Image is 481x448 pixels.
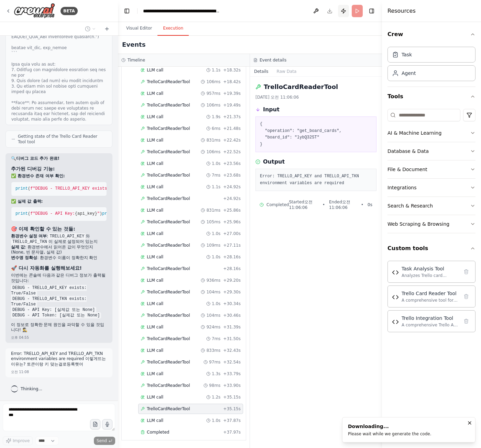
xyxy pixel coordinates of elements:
[206,289,220,295] span: 104ms
[147,161,163,166] span: LLM call
[147,336,190,341] span: TrelloCardReaderTool
[223,324,241,330] span: + 31.39s
[147,149,190,155] span: TrelloCardReaderTool
[206,149,220,155] span: 106ms
[128,57,145,63] h3: Timeline
[402,290,459,297] div: Trello Card Reader Tool
[11,255,37,260] strong: 변수명 정확성
[147,91,163,96] span: LLM call
[387,148,429,155] div: Database & Data
[402,273,459,278] div: Analyzes Trello card content to extract key information, generate progress summaries, identify im...
[147,324,163,330] span: LLM call
[223,172,241,178] span: + 23.68s
[14,3,55,19] img: Logo
[11,335,29,340] div: 오후 04:55
[250,67,273,76] button: Details
[147,137,163,143] span: LLM call
[11,239,48,245] code: TRELLO_API_TKN
[206,91,220,96] span: 957ms
[223,336,241,341] span: + 31.50s
[11,265,82,271] strong: 🚀 다시 자동화를 실행해보세요!
[147,359,190,365] span: TrelloCardReaderTool
[212,184,220,190] span: 1.1s
[289,199,318,210] span: Started 오전 11:06:06
[387,202,433,209] div: Search & Research
[260,173,372,187] pre: Error: TRELLO_API_KEY and TRELLO_API_TKN environment variables are required
[147,79,190,85] span: TrelloCardReaderTool
[461,316,471,326] button: Delete tool
[147,289,190,295] span: TrelloCardReaderTool
[387,44,475,87] div: Crew
[348,431,431,437] div: Please wait while we generate the code.
[387,197,475,215] button: Search & Research
[223,67,241,73] span: + 18.32s
[223,91,241,96] span: + 19.39s
[212,126,221,131] span: 6ms
[147,172,190,178] span: TrelloCardReaderTool
[147,406,190,412] span: TrelloCardReaderTool
[387,239,475,258] button: Custom tools
[223,406,241,412] span: + 35.15s
[206,102,220,108] span: 106ms
[90,419,100,429] button: Upload files
[223,149,241,155] span: + 22.52s
[147,231,163,236] span: LLM call
[387,130,441,136] div: AI & Machine Learning
[30,211,75,216] span: f"DEBUG - API Key:
[212,301,220,306] span: 1.0s
[223,243,241,248] span: + 27.11s
[223,208,241,213] span: + 25.86s
[387,87,475,106] button: Tools
[147,394,163,400] span: LLM call
[223,383,241,388] span: + 33.90s
[402,315,459,322] div: Trello Integration Tool
[15,186,28,191] span: print
[209,359,220,365] span: 97ms
[461,292,471,301] button: Delete tool
[28,186,30,191] span: (
[122,40,145,49] h2: Events
[147,102,190,108] span: TrelloCardReaderTool
[206,348,220,353] span: 833ms
[387,160,475,178] button: File & Document
[28,211,30,216] span: (
[266,202,289,208] span: Completed
[147,301,163,306] span: LLM call
[206,324,220,330] span: 924ms
[223,102,241,108] span: + 19.49s
[223,359,241,365] span: + 32.54s
[212,161,220,166] span: 1.0s
[387,166,427,173] div: File & Document
[13,438,30,444] span: Improve
[223,429,241,435] span: + 37.97s
[264,82,338,92] h2: TrelloCardReaderTool
[260,57,286,63] h3: Event details
[102,211,114,216] span: print
[387,25,475,44] button: Crew
[212,418,220,423] span: 1.0s
[387,215,475,233] button: Web Scraping & Browsing
[223,184,241,190] span: + 24.92s
[11,166,55,171] strong: 추가된 디버깅 기능:
[11,351,107,367] p: Error: TRELLO_API_KEY and TRELLO_API_TKN environment variables are required 이렇게뜨는이유는? 토큰이랑 키 맞는걸로...
[30,186,109,191] span: f"DEBUG - TRELLO_API_KEY exists:
[15,211,28,216] span: print
[212,67,220,73] span: 1.1s
[94,437,115,445] button: Send
[361,202,363,208] span: •
[147,278,163,283] span: LLM call
[206,278,220,283] span: 936ms
[263,158,285,166] h3: Output
[147,184,163,190] span: LLM call
[402,298,459,303] div: A comprehensive tool for retrieving Trello card information including board overviews, individual...
[143,8,220,14] nav: breadcrumb
[212,394,220,400] span: 1.2s
[16,156,59,161] strong: 디버그 코드 추가 완료!
[348,423,431,430] div: Downloading...
[61,7,78,15] div: BETA
[273,67,301,76] button: Raw Data
[206,243,220,248] span: 109ms
[82,25,99,33] button: Switch to previous chat
[48,233,86,239] code: TRELLO_API_KEY
[212,336,221,341] span: 7ms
